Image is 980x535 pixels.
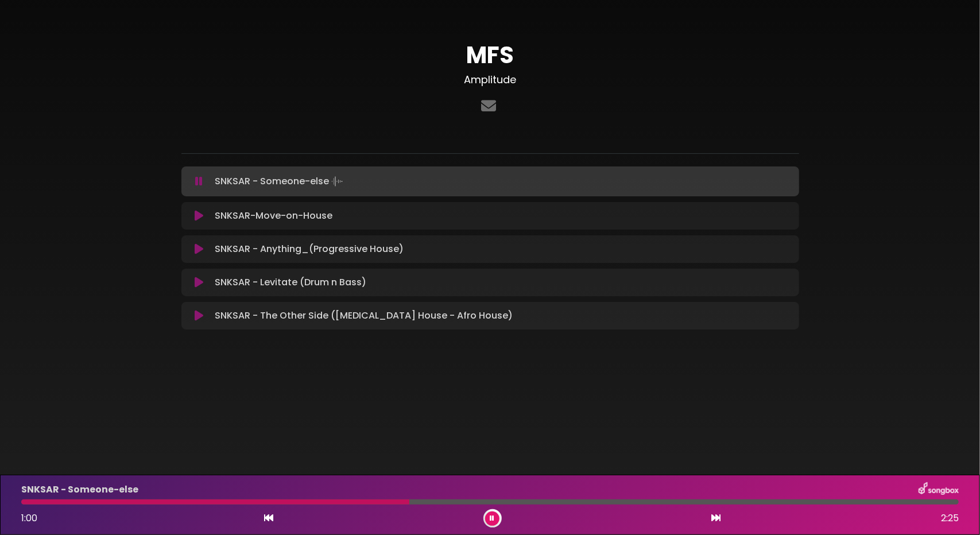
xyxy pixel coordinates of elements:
[181,73,799,86] h3: Amplitude
[215,173,345,189] p: SNKSAR - Someone-else
[215,242,404,256] p: SNKSAR - Anything_(Progressive House)
[215,309,513,323] p: SNKSAR - The Other Side ([MEDICAL_DATA] House - Afro House)
[329,173,345,189] img: waveform4.gif
[215,209,332,223] p: SNKSAR-Move-on-House
[181,41,799,69] h1: MFS
[215,276,366,289] p: SNKSAR - Levitate (Drum n Bass)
